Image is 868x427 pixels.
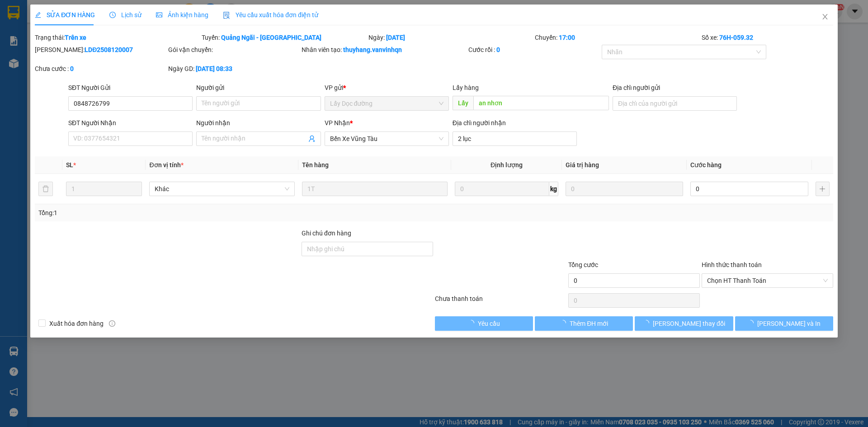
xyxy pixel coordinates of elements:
span: clock-circle [109,12,116,18]
img: icon [223,12,230,19]
div: Số xe: [701,33,834,42]
span: close [821,13,829,20]
div: Tổng: 1 [38,208,335,218]
span: loading [468,320,478,326]
span: Ảnh kiện hàng [156,11,208,19]
div: SĐT Người Gửi [68,83,193,93]
span: Khác [155,182,289,196]
label: Hình thức thanh toán [702,261,762,268]
input: Địa chỉ của người gửi [613,96,737,111]
span: Định lượng [491,161,523,169]
span: SL [66,161,73,169]
b: 17:00 [559,34,575,41]
span: VP Nhận [325,119,350,127]
b: Quảng Ngãi - [GEOGRAPHIC_DATA] [221,34,321,41]
input: 0 [566,182,683,196]
span: Lấy hàng [453,84,479,91]
span: loading [560,320,570,326]
span: user-add [308,135,316,142]
div: Chưa cước : [35,64,166,74]
b: 76H-059.32 [719,34,753,41]
span: [PERSON_NAME] và In [757,319,821,328]
span: Lịch sử [109,11,142,19]
button: plus [816,182,830,196]
div: Người gửi [196,83,321,93]
div: Địa chỉ người gửi [613,83,737,93]
b: 0 [496,46,500,53]
button: Close [812,5,838,30]
span: Đơn vị tính [149,161,183,169]
span: loading [747,320,757,326]
div: Gói vận chuyển: [168,45,300,55]
span: Lấy [453,96,473,110]
b: [DATE] [386,34,405,41]
span: SỬA ĐƠN HÀNG [35,11,95,19]
div: Tuyến: [201,33,368,42]
span: Yêu cầu xuất hóa đơn điện tử [223,11,318,19]
button: Yêu cầu [435,316,533,331]
button: [PERSON_NAME] thay đổi [635,316,733,331]
span: Xuất hóa đơn hàng [46,319,107,328]
div: Nhân viên tạo: [302,45,467,55]
div: Địa chỉ người nhận [453,118,577,128]
button: [PERSON_NAME] và In [735,316,833,331]
div: [PERSON_NAME]: [35,45,166,55]
b: [DATE] 08:33 [196,65,232,72]
div: Người nhận [196,118,321,128]
div: Trạng thái: [34,33,201,42]
span: [PERSON_NAME] thay đổi [653,319,725,328]
input: VD: Bàn, Ghế [302,182,448,196]
div: Ngày: [368,33,534,42]
b: 0 [70,65,74,72]
span: info-circle [109,320,115,327]
span: Lấy Dọc đường [330,97,443,110]
input: Địa chỉ của người nhận [453,131,577,146]
input: Ghi chú đơn hàng [302,242,433,256]
span: Yêu cầu [478,319,500,328]
div: Chưa thanh toán [434,294,567,310]
input: Dọc đường [473,96,609,110]
span: Thêm ĐH mới [570,319,608,328]
span: loading [643,320,653,326]
span: Tổng cước [568,261,598,268]
span: edit [35,12,41,18]
b: thuyhang.vanvinhqn [343,46,402,53]
span: Giá trị hàng [566,161,599,169]
span: picture [156,12,162,18]
div: Cước rồi : [468,45,600,55]
button: Thêm ĐH mới [535,316,633,331]
div: Ngày GD: [168,64,300,74]
button: delete [38,182,53,196]
span: Cước hàng [690,161,722,169]
label: Ghi chú đơn hàng [302,230,351,237]
span: Tên hàng [302,161,329,169]
span: Bến Xe Vũng Tàu [330,132,443,145]
span: kg [549,182,558,196]
span: Chọn HT Thanh Toán [707,274,828,287]
b: Trên xe [65,34,86,41]
div: VP gửi [325,83,449,93]
b: LDĐ2508120007 [85,46,133,53]
div: Chuyến: [534,33,701,42]
div: SĐT Người Nhận [68,118,193,128]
